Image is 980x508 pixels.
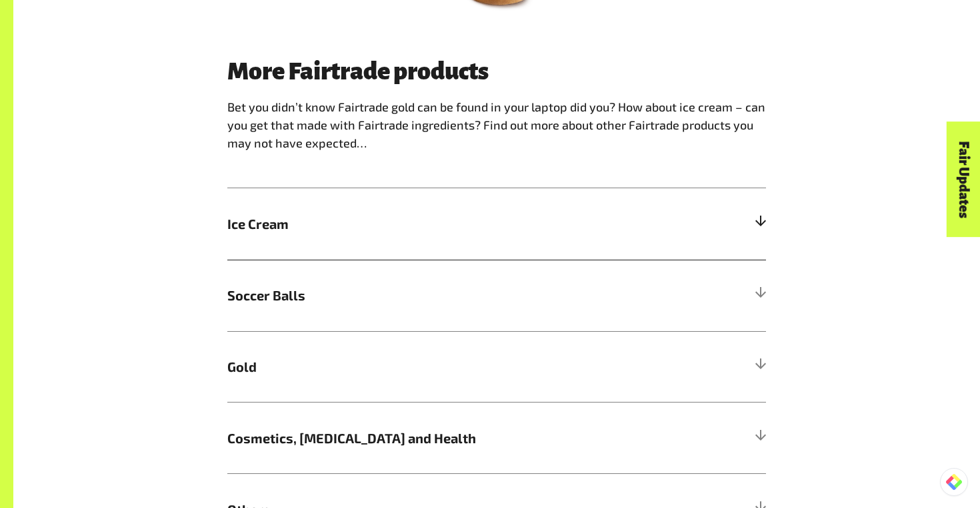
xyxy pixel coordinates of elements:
[227,428,631,448] span: Cosmetics, [MEDICAL_DATA] and Health
[227,214,631,234] span: Ice Cream
[227,99,765,150] span: Bet you didn’t know Fairtrade gold can be found in your laptop did you? How about ice cream – can...
[227,285,631,305] span: Soccer Balls
[227,356,631,376] span: Gold
[227,58,766,85] h3: More Fairtrade products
